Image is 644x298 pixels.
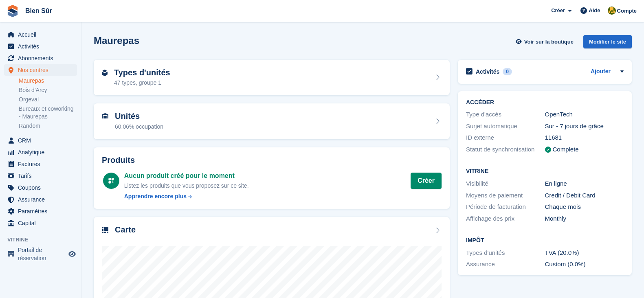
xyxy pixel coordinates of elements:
[18,194,67,205] span: Assurance
[466,168,624,175] h2: Vitrine
[553,145,579,154] div: Complete
[545,179,624,188] div: En ligne
[583,35,632,48] div: Modifier le site
[124,171,249,181] div: Aucun produit créé pour le moment
[4,158,77,170] a: menu
[19,86,77,94] a: Bois d'Arcy
[94,103,450,139] a: Unités 60,06% occupation
[18,64,67,76] span: Nos centres
[545,122,624,131] div: Sur - 7 jours de grâce
[466,179,545,188] div: Visibilité
[114,68,170,77] h2: Types d'unités
[114,79,170,87] div: 47 types, groupe 1
[466,202,545,212] div: Période de facturation
[4,170,77,182] a: menu
[7,236,81,244] span: Vitrine
[124,192,249,201] a: Apprendre encore plus
[589,7,600,15] span: Aide
[466,110,545,119] div: Type d'accès
[545,133,624,142] div: 11681
[18,246,67,262] span: Portail de réservation
[18,135,67,146] span: CRM
[102,227,108,233] img: map-icn-33ee37083ee616e46c38cad1a60f524a97daa1e2b2c8c0bc3eb3415660979fc1.svg
[411,173,442,189] a: Créer
[115,112,163,121] h2: Unités
[466,237,624,244] h2: Impôt
[18,158,67,170] span: Factures
[115,123,163,131] div: 60,06% occupation
[4,217,77,229] a: menu
[545,260,624,269] div: Custom (0.0%)
[503,68,512,75] div: 0
[4,206,77,217] a: menu
[19,122,77,130] a: Random
[18,53,67,64] span: Abonnements
[124,182,249,189] span: Listez les produits que vous proposez sur ce site.
[608,7,616,15] img: Fatima Kelaaoui
[466,99,624,106] h2: ACCÉDER
[591,67,611,77] a: Ajouter
[67,249,77,259] a: Boutique d'aperçu
[18,29,67,40] span: Accueil
[102,113,108,119] img: unit-icn-7be61d7bf1b0ce9d3e12c5938cc71ed9869f7b940bace4675aadf7bd6d80202e.svg
[94,60,450,96] a: Types d'unités 47 types, groupe 1
[108,177,114,184] img: custom-product-icn-white-7c27a13f52cf5f2f504a55ee73a895a1f82ff5669d69490e13668eaf7ade3bb5.svg
[7,5,19,17] img: stora-icon-8386f47178a22dfd0bd8f6a31ec36ba5ce8667c1dd55bd0f319d3a0aa187defe.svg
[4,29,77,40] a: menu
[4,53,77,64] a: menu
[466,191,545,200] div: Moyens de paiement
[124,192,187,201] div: Apprendre encore plus
[4,41,77,52] a: menu
[4,135,77,146] a: menu
[466,248,545,258] div: Types d'unités
[545,191,624,200] div: Credit / Debit Card
[115,225,136,234] h2: Carte
[102,156,442,165] h2: Produits
[19,105,77,121] a: Bureaux et coworking - Maurepas
[4,194,77,205] a: menu
[19,96,77,103] a: Orgeval
[515,35,577,48] a: Voir sur la boutique
[4,246,77,262] a: menu
[617,7,637,15] span: Compte
[4,147,77,158] a: menu
[18,206,67,217] span: Paramètres
[476,68,499,75] h2: Activités
[466,133,545,142] div: ID externe
[545,214,624,223] div: Monthly
[18,41,67,52] span: Activités
[4,182,77,193] a: menu
[102,70,108,76] img: unit-type-icn-2b2737a686de81e16bb02015468b77c625bbabd49415b5ef34ead5e3b44a266d.svg
[466,214,545,223] div: Affichage des prix
[545,202,624,212] div: Chaque mois
[18,182,67,193] span: Coupons
[545,248,624,258] div: TVA (20.0%)
[524,38,574,46] span: Voir sur la boutique
[19,77,77,85] a: Maurepas
[4,64,77,76] a: menu
[583,35,632,52] a: Modifier le site
[18,147,67,158] span: Analytique
[94,35,139,46] h2: Maurepas
[18,170,67,182] span: Tarifs
[551,7,565,15] span: Créer
[545,110,624,119] div: OpenTech
[466,145,545,154] div: Statut de synchronisation
[466,260,545,269] div: Assurance
[18,217,67,229] span: Capital
[22,4,55,18] a: Bien Sûr
[466,122,545,131] div: Surjet automatique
